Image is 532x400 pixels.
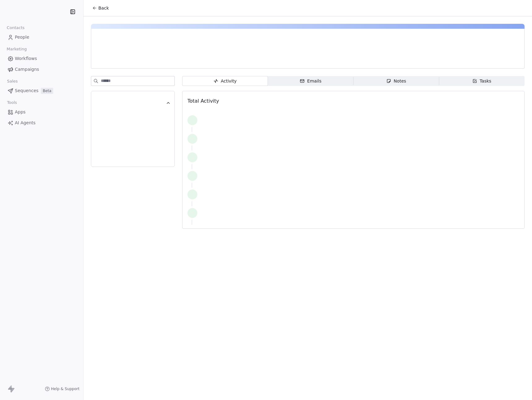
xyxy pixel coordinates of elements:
div: Emails [300,78,321,84]
span: Workflows [15,55,37,62]
span: People [15,34,29,40]
span: Back [98,5,109,11]
a: Campaigns [5,64,78,74]
a: AI Agents [5,118,78,128]
span: AI Agents [15,120,36,126]
span: Total Activity [187,98,219,104]
span: Sales [4,77,20,86]
a: Help & Support [45,386,79,391]
a: People [5,32,78,42]
span: Contacts [4,23,27,32]
a: Apps [5,107,78,117]
span: Beta [41,88,53,94]
span: Marketing [4,45,29,54]
a: Workflows [5,53,78,64]
span: Campaigns [15,66,39,73]
span: Apps [15,109,26,115]
button: Back [88,2,113,14]
span: Sequences [15,87,38,94]
div: Notes [386,78,406,84]
span: Tools [4,98,19,107]
div: Tasks [472,78,491,84]
span: Help & Support [51,386,79,391]
a: SequencesBeta [5,86,78,96]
